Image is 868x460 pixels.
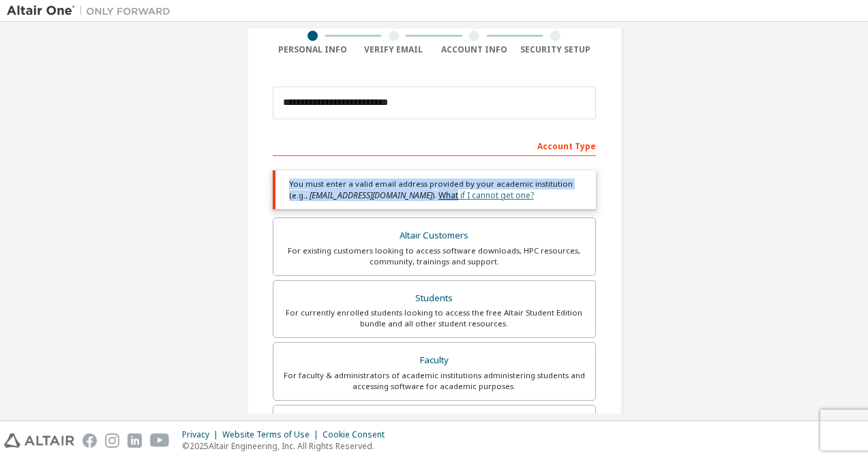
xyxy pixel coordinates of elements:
[515,44,596,55] div: Security Setup
[282,351,587,370] div: Faculty
[7,4,177,18] img: Altair One
[438,189,534,201] a: What if I cannot get one?
[273,44,354,55] div: Personal Info
[4,433,74,448] img: altair_logo.svg
[434,44,515,55] div: Account Info
[273,170,596,209] div: You must enter a valid email address provided by your academic institution (e.g., ).
[282,289,587,308] div: Students
[282,370,587,392] div: For faculty & administrators of academic institutions administering students and accessing softwa...
[353,44,434,55] div: Verify Email
[282,245,587,267] div: For existing customers looking to access software downloads, HPC resources, community, trainings ...
[222,429,323,440] div: Website Terms of Use
[282,307,587,329] div: For currently enrolled students looking to access the free Altair Student Edition bundle and all ...
[310,189,432,201] span: [EMAIL_ADDRESS][DOMAIN_NAME]
[323,429,393,440] div: Cookie Consent
[182,440,393,452] p: © 2025 Altair Engineering, Inc. All Rights Reserved.
[282,226,587,245] div: Altair Customers
[182,429,222,440] div: Privacy
[105,433,119,448] img: instagram.svg
[150,433,170,448] img: youtube.svg
[273,134,596,156] div: Account Type
[83,433,97,448] img: facebook.svg
[128,433,142,448] img: linkedin.svg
